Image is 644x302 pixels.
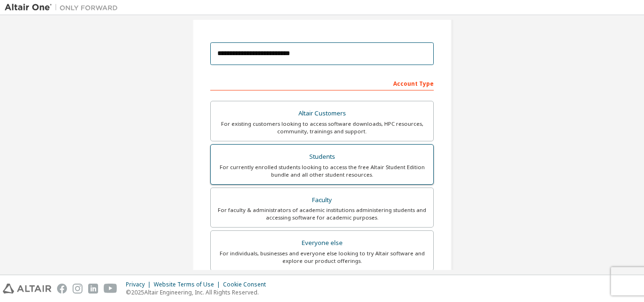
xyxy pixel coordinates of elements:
div: Cookie Consent [223,281,272,288]
div: Website Terms of Use [154,281,223,288]
div: For faculty & administrators of academic institutions administering students and accessing softwa... [216,206,428,221]
img: Altair One [5,3,123,12]
img: altair_logo.svg [3,284,51,294]
div: Account Type [210,75,434,90]
div: Students [216,150,428,163]
img: facebook.svg [57,284,67,294]
img: linkedin.svg [88,284,98,294]
img: youtube.svg [104,284,117,294]
div: For existing customers looking to access software downloads, HPC resources, community, trainings ... [216,120,428,135]
div: Altair Customers [216,107,428,120]
img: instagram.svg [73,284,83,294]
div: Everyone else [216,237,428,250]
div: Privacy [126,281,154,288]
div: For currently enrolled students looking to access the free Altair Student Edition bundle and all ... [216,163,428,179]
div: For individuals, businesses and everyone else looking to try Altair software and explore our prod... [216,250,428,265]
div: Faculty [216,194,428,207]
p: © 2025 Altair Engineering, Inc. All Rights Reserved. [126,288,272,296]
